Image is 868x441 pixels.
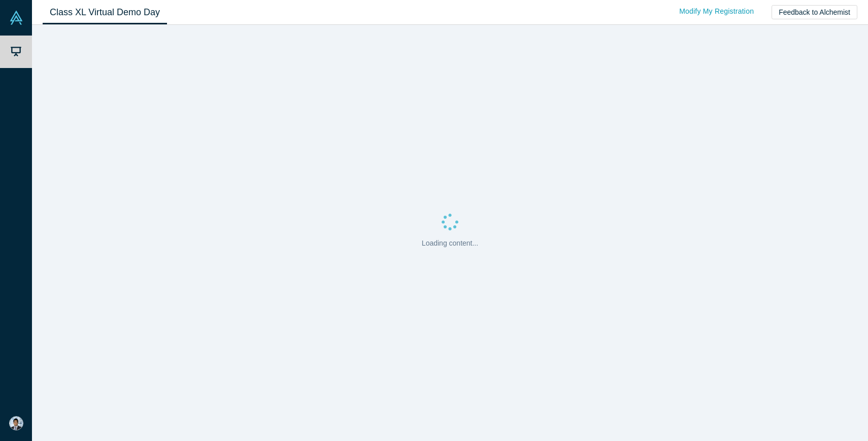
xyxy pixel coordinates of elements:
a: Modify My Registration [669,3,764,20]
img: Karan Teckchandani's Account [9,416,23,430]
a: Class XL Virtual Demo Day [43,1,167,24]
img: Alchemist Vault Logo [9,11,23,25]
p: Loading content... [422,238,478,249]
button: Feedback to Alchemist [772,5,857,19]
